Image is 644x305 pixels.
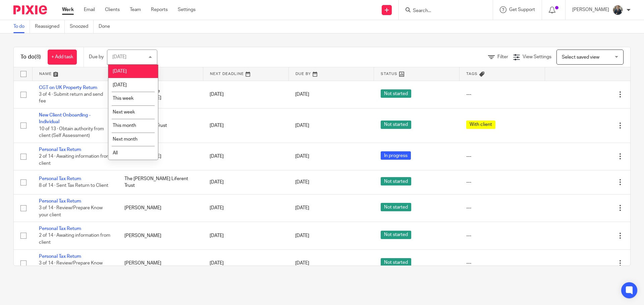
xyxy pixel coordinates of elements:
[466,179,538,185] div: ---
[412,8,473,14] input: Search
[113,83,127,87] span: [DATE]
[381,203,411,211] span: Not started
[381,177,411,185] span: Not started
[39,85,97,90] a: CGT on UK Property Return
[295,180,309,184] span: [DATE]
[381,151,411,160] span: In progress
[466,260,538,266] div: ---
[295,261,309,265] span: [DATE]
[466,91,538,98] div: ---
[62,6,74,13] a: Work
[203,194,288,222] td: [DATE]
[178,6,196,13] a: Settings
[20,54,41,61] h1: To do
[295,206,309,210] span: [DATE]
[48,50,77,65] a: + Add task
[203,143,288,170] td: [DATE]
[497,55,508,59] span: Filter
[39,147,81,152] a: Personal Tax Return
[99,20,115,33] a: Done
[612,5,623,15] img: Headshot.jpg
[509,7,535,12] span: Get Support
[203,249,288,277] td: [DATE]
[203,108,288,143] td: [DATE]
[39,154,110,166] span: 2 of 14 · Awaiting information from client
[105,6,120,13] a: Clients
[113,96,133,101] span: This week
[39,127,104,138] span: 10 of 13 · Obtain authority from client (Self Assessment)
[39,176,81,181] a: Personal Tax Return
[381,258,411,266] span: Not started
[118,222,203,249] td: [PERSON_NAME]
[118,108,203,143] td: The Still Family Trust
[203,170,288,194] td: [DATE]
[39,206,103,217] span: 3 of 14 · Review/Prepare Know your client
[466,72,478,76] span: Tags
[466,205,538,211] div: ---
[118,81,203,108] td: Estate of the late [PERSON_NAME]
[130,6,141,13] a: Team
[523,55,551,59] span: View Settings
[39,183,108,188] span: 8 of 14 · Sent Tax Return to Client
[70,20,94,33] a: Snoozed
[466,153,538,160] div: ---
[39,199,81,204] a: Personal Tax Return
[466,121,495,129] span: With client
[39,92,103,104] span: 3 of 4 · Submit return and send fee
[35,54,41,60] span: (8)
[203,81,288,108] td: [DATE]
[39,226,81,231] a: Personal Tax Return
[113,137,138,142] span: Next month
[39,233,110,245] span: 2 of 14 · Awaiting information from client
[35,20,65,33] a: Reassigned
[84,6,95,13] a: Email
[118,249,203,277] td: [PERSON_NAME]
[39,261,103,273] span: 3 of 14 · Review/Prepare Know your client
[13,20,30,33] a: To do
[295,154,309,159] span: [DATE]
[113,110,135,115] span: Next week
[89,54,104,60] p: Due by
[562,55,599,60] span: Select saved view
[39,254,81,259] a: Personal Tax Return
[295,233,309,238] span: [DATE]
[381,89,411,98] span: Not started
[118,143,203,170] td: [PERSON_NAME]
[113,151,118,155] span: All
[39,113,91,124] a: New Client Onboarding - Individual
[151,6,168,13] a: Reports
[381,231,411,239] span: Not started
[381,121,411,129] span: Not started
[113,123,136,128] span: This month
[118,194,203,222] td: [PERSON_NAME]
[203,222,288,249] td: [DATE]
[113,69,127,74] span: [DATE]
[112,55,126,59] div: [DATE]
[466,232,538,239] div: ---
[295,92,309,97] span: [DATE]
[118,170,203,194] td: The [PERSON_NAME] Liferent Trust
[13,5,47,14] img: Pixie
[572,6,609,13] p: [PERSON_NAME]
[295,123,309,128] span: [DATE]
